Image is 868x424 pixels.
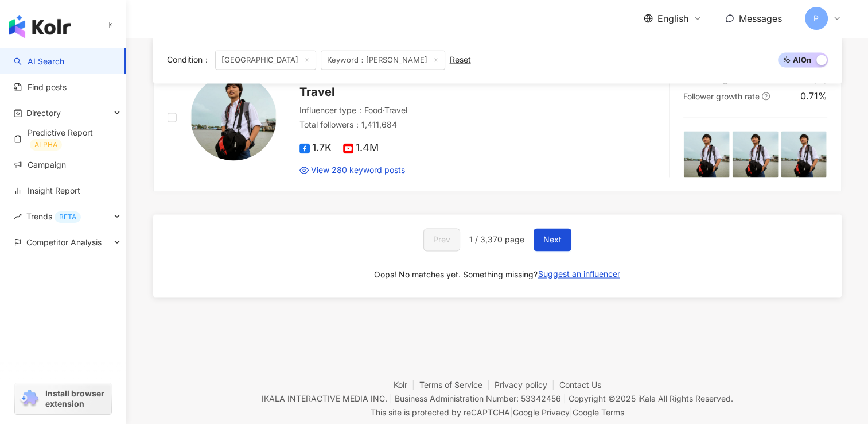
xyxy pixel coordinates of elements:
[739,13,782,24] span: Messages
[190,74,277,160] img: KOL Avatar
[45,388,108,409] span: Install browser extension
[14,185,80,196] a: Insight Report
[14,159,66,171] a: Campaign
[299,164,405,176] a: View 280 keyword posts
[9,15,71,38] img: logo
[394,379,419,389] a: Kolr
[683,91,760,101] span: Follower growth rate
[26,203,81,229] span: Trends
[343,142,379,154] span: 1.4M
[638,393,656,403] a: iKala
[573,407,624,417] a: Google Terms
[683,131,730,178] img: post-image
[14,56,64,67] a: searchAI Search
[450,56,471,65] div: Reset
[55,211,81,223] div: BETA
[311,164,405,176] span: View 280 keyword posts
[423,228,460,251] button: Prev
[14,213,22,221] span: rise
[534,228,571,251] button: Next
[543,235,562,244] span: Next
[513,407,570,417] a: Google Privacy
[153,43,842,191] a: KOL Avatar[PERSON_NAME][PERSON_NAME]Discovery Food TravelInfluencer type：Food·TravelTotal followe...
[374,269,538,280] div: Oops! No matches yet. Something missing?
[26,229,102,255] span: Competitor Analysis
[538,269,620,279] span: Suggest an influencer
[762,92,770,100] span: question-circle
[364,105,383,115] span: Food
[563,393,566,403] span: |
[559,379,601,389] a: Contact Us
[495,379,559,389] a: Privacy policy
[215,51,316,70] span: [GEOGRAPHIC_DATA]
[569,393,733,403] div: Copyright © 2025 All Rights Reserved.
[262,393,387,403] div: IKALA INTERACTIVE MEDIA INC.
[14,127,116,151] a: Predictive ReportALPHA
[390,393,392,403] span: |
[299,142,332,154] span: 1.7K
[299,105,619,116] div: Influencer type ：
[383,105,384,115] span: ·
[657,12,688,25] span: English
[813,12,819,25] span: P
[800,90,827,102] div: 0.71%
[384,105,407,115] span: Travel
[395,393,561,403] div: Business Administration Number: 53342456
[15,383,111,414] a: chrome extensionInstall browser extension
[26,100,61,126] span: Directory
[732,131,779,178] img: post-image
[299,119,619,130] div: Total followers ： 1,411,684
[18,390,40,408] img: chrome extension
[14,82,67,93] a: Find posts
[419,379,495,389] a: Terms of Service
[781,131,827,178] img: post-image
[510,407,513,417] span: |
[469,235,524,244] span: 1 / 3,370 page
[167,55,211,65] span: Condition ：
[371,405,624,419] span: This site is protected by reCAPTCHA
[570,407,573,417] span: |
[538,265,621,283] button: Suggest an influencer
[321,51,445,70] span: Keyword：[PERSON_NAME]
